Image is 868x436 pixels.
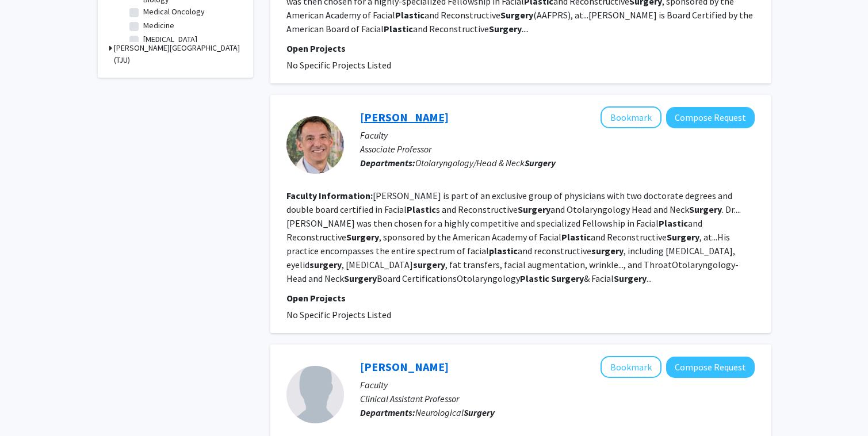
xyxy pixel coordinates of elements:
[667,231,699,243] b: Surgery
[520,273,549,284] b: Plastic
[286,59,391,71] span: No Specific Projects Listed
[360,407,415,418] b: Departments:
[9,384,49,427] iframe: Chat
[551,273,584,284] b: Surgery
[525,157,556,169] b: Surgery
[360,110,449,124] a: [PERSON_NAME]
[489,245,518,257] b: plastic
[666,357,755,378] button: Compose Request to Caio Matias
[415,407,495,418] span: Neurological
[309,259,342,270] b: surgery
[464,407,495,418] b: Surgery
[286,41,755,55] p: Open Projects
[360,142,755,156] p: Associate Professor
[346,231,379,243] b: Surgery
[360,157,415,169] b: Departments:
[666,107,755,128] button: Compose Request to Howard Krein
[384,23,413,35] b: Plastic
[143,20,174,32] label: Medicine
[344,273,377,284] b: Surgery
[407,204,436,215] b: Plastic
[518,204,550,215] b: Surgery
[286,190,373,201] b: Faculty Information:
[614,273,647,284] b: Surgery
[395,9,425,21] b: Plastic
[360,392,755,406] p: Clinical Assistant Professor
[143,33,197,45] label: [MEDICAL_DATA]
[413,259,445,270] b: surgery
[360,128,755,142] p: Faculty
[489,23,522,35] b: Surgery
[286,309,391,320] span: No Specific Projects Listed
[591,245,624,257] b: surgery
[286,291,755,305] p: Open Projects
[360,359,449,374] a: [PERSON_NAME]
[143,6,205,18] label: Medical Oncology
[415,157,556,169] span: Otolaryngology/Head & Neck
[360,378,755,392] p: Faculty
[601,106,661,128] button: Add Howard Krein to Bookmarks
[286,190,741,284] fg-read-more: [PERSON_NAME] is part of an exclusive group of physicians with two doctorate degrees and double b...
[500,9,533,21] b: Surgery
[689,204,722,215] b: Surgery
[601,356,661,378] button: Add Caio Matias to Bookmarks
[114,42,242,66] h3: [PERSON_NAME][GEOGRAPHIC_DATA] (TJU)
[659,217,688,229] b: Plastic
[561,231,591,243] b: Plastic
